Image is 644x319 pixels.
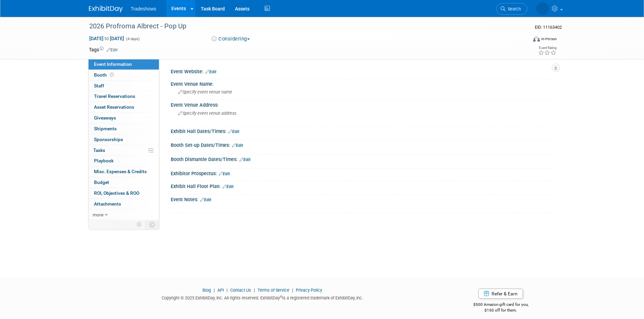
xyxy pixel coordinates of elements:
a: Edit [232,143,243,148]
img: ExhibitDay [89,6,123,12]
a: Blog [202,288,211,293]
a: Search [496,3,527,15]
span: Staff [94,83,104,88]
div: In-Person [541,36,557,42]
div: Exhibit Hall Floor Plan: [171,181,555,190]
a: Edit [228,129,239,134]
span: Sponsorships [94,137,123,142]
span: Playbook [94,158,114,163]
a: Edit [205,70,216,74]
div: 2026 Profroma Albrect - Pop Up [87,20,517,32]
a: more [89,210,159,220]
a: Refer & Earn [478,289,523,299]
a: Edit [200,197,211,202]
span: Misc. Expenses & Credits [94,169,147,174]
span: Budget [94,180,109,185]
span: Asset Reservations [94,104,134,110]
a: Giveaways [89,113,159,123]
a: Asset Reservations [89,102,159,112]
span: to [103,36,110,41]
a: Shipments [89,124,159,134]
a: Travel Reservations [89,91,159,102]
div: Booth Dismantle Dates/Times: [171,154,555,163]
span: Event Information [94,61,132,67]
span: Attachments [94,201,121,207]
span: Booth not reserved yet [109,72,115,77]
td: Toggle Event Tabs [145,220,159,229]
a: Attachments [89,199,159,209]
a: Terms of Service [258,288,289,293]
a: Playbook [89,156,159,166]
td: Tags [89,46,118,53]
img: Format-Inperson.png [533,36,540,42]
span: [DATE] [DATE] [89,35,124,42]
a: Staff [89,81,159,91]
span: Tasks [93,148,105,153]
sup: ® [280,295,282,299]
span: | [212,288,216,293]
div: Event Rating [538,46,556,50]
span: (4 days) [125,37,140,41]
span: Specify event venue address [178,111,236,116]
span: Booth [94,72,115,78]
a: Edit [222,184,234,189]
span: | [225,288,229,293]
span: Specify event venue name [178,89,232,95]
div: Copyright © 2025 ExhibitDay, Inc. All rights reserved. ExhibitDay is a registered trademark of Ex... [89,293,436,301]
div: Event Website: [171,67,555,75]
a: Event Information [89,59,159,70]
span: ROI, Objectives & ROO [94,190,139,196]
span: more [93,212,103,217]
button: Considering [208,35,253,43]
span: | [290,288,295,293]
a: Privacy Policy [296,288,322,293]
a: Sponsorships [89,134,159,145]
span: Shipments [94,126,117,131]
div: Event Notes: [171,194,555,203]
a: Edit [219,171,230,176]
span: Search [505,6,521,11]
div: Exhibit Hall Dates/Times: [171,126,555,135]
span: Giveaways [94,115,116,121]
img: Janet Wong [536,2,549,15]
td: Personalize Event Tab Strip [134,220,145,229]
span: | [252,288,257,293]
div: Event Venue Name: [171,79,555,87]
div: $500 Amazon gift card for you, [446,297,555,313]
a: Edit [106,48,118,52]
a: Tasks [89,145,159,156]
span: Travel Reservations [94,94,135,99]
a: ROI, Objectives & ROO [89,188,159,198]
a: Edit [239,157,251,162]
div: Event Format [487,35,557,45]
a: Contact Us [230,288,251,293]
span: Tradeshows [131,6,157,11]
div: $150 off for them. [446,308,555,313]
a: Misc. Expenses & Credits [89,166,159,177]
div: Booth Set-up Dates/Times: [171,140,555,149]
div: Exhibitor Prospectus: [171,168,555,177]
a: Booth [89,70,159,80]
span: Event ID: 11163402 [535,25,562,30]
a: API [217,288,224,293]
a: Budget [89,177,159,188]
div: Event Venue Address: [171,100,555,108]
